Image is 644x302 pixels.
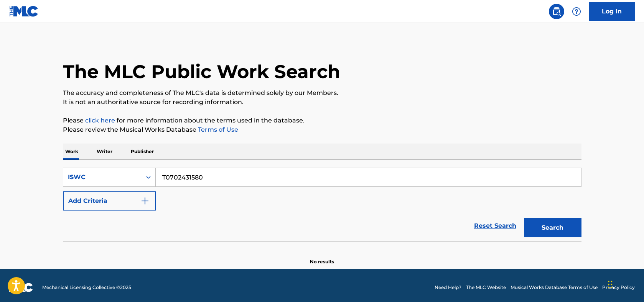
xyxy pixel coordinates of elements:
a: Need Help? [435,284,461,291]
p: No results [310,249,334,265]
a: Log In [589,2,635,21]
a: Privacy Policy [602,284,635,291]
a: Terms of Use [196,126,238,133]
p: Please review the Musical Works Database [63,125,581,134]
p: Publisher [128,144,156,160]
p: Please for more information about the terms used in the database. [63,116,581,125]
p: It is not an authoritative source for recording information. [63,98,581,107]
img: 9d2ae6d4665cec9f34b9.svg [140,196,150,206]
p: Writer [94,144,115,160]
div: Help [569,4,584,19]
a: Reset Search [470,217,520,234]
div: ISWC [68,173,137,182]
img: MLC Logo [9,6,39,17]
a: The MLC Website [466,284,506,291]
div: Drag [608,273,613,296]
a: click here [85,117,115,124]
span: Mechanical Licensing Collective © 2025 [42,284,131,291]
img: search [552,7,561,16]
button: Add Criteria [63,191,156,211]
form: Search Form [63,168,581,241]
p: The accuracy and completeness of The MLC's data is determined solely by our Members. [63,88,581,98]
h1: The MLC Public Work Search [63,60,340,83]
img: help [572,7,581,16]
iframe: Chat Widget [606,265,644,302]
button: Search [524,218,581,237]
a: Musical Works Database Terms of Use [511,284,598,291]
p: Work [63,144,81,160]
a: Public Search [549,4,564,19]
